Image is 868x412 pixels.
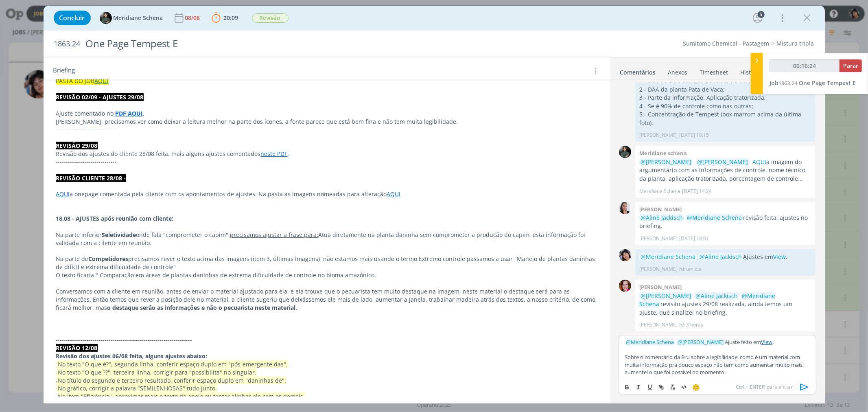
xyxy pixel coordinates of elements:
[740,65,765,77] a: Histórico
[56,190,597,198] p: a onepage comentada pela cliente com os apontamentos de ajustes. Na pasta as imagens nomeadas par...
[639,158,811,183] p: a imagem do argumentário com as informações de controle, nome técnico da planta, aplicação trator...
[761,338,772,346] a: View
[695,292,738,300] span: @Aline Jackisch
[843,62,858,70] span: Parar
[799,79,856,87] span: One Page Tempest E
[679,235,709,242] span: [DATE] 18:01
[626,338,631,346] span: @
[56,125,597,134] p: ------------------------------
[56,142,98,149] strong: REVISÃO 29/08
[639,188,680,195] p: Meridiane Schena
[56,352,208,360] strong: Revisão dos ajustes 06/08 feita, alguns ajustes abaixo:
[56,231,597,247] p: Na parte inferior onde fala "comprometer o capim", Atua diretamente na planta daninha sem comprom...
[56,360,288,368] span: -No texto "O que é?", segunda linha, conferir espaço duplo em "pós-emergente das".
[700,65,729,77] a: Timesheet
[639,214,811,230] p: revisão feita, ajustes no briefing.
[56,93,144,101] strong: REVISÃO 02/09 - AJUSTES 29/08
[697,158,748,166] span: @[PERSON_NAME]
[639,265,678,273] p: [PERSON_NAME]
[54,39,81,48] span: 1863.24
[668,68,688,77] div: Anexos
[752,158,766,166] a: AQUI
[56,392,597,401] p: -
[53,66,75,76] span: Briefing
[252,13,289,23] span: Revisão
[82,34,494,54] div: One Page Tempest E
[56,110,597,118] p: Ajuste comentado no .
[641,292,691,300] span: @[PERSON_NAME]
[230,231,319,239] u: precisamos ajustar a frase para:
[678,338,724,346] span: [PERSON_NAME]
[639,253,811,261] p: Ajustes em .
[100,12,112,24] img: M
[639,321,678,329] p: [PERSON_NAME]
[56,336,597,344] p: -------------------------------------------------------------------
[116,110,143,117] strong: PDF AQUI
[639,283,682,291] b: [PERSON_NAME]
[641,214,683,221] span: @Aline Jackisch
[102,231,136,239] strong: Seletividade
[100,12,163,24] button: MMeridiane Schena
[639,131,678,139] p: [PERSON_NAME]
[683,39,770,47] a: Sumitomo Chemical - Pastagem
[778,79,797,87] span: 1863.24
[56,150,597,158] p: Revisão dos ajustes do cliente 28/08 feita, mais alguns ajustes comentados .
[639,292,775,308] span: @Meridiane Schena
[639,235,678,242] p: [PERSON_NAME]
[56,368,257,376] span: -No texto "O que ??", terceira linha, corrigir para "possibilita" no singular.
[641,253,695,261] span: @Meridiane Schena
[56,190,70,198] a: AQUI
[210,11,241,24] button: 20:09
[56,377,286,384] span: -No título do segundo e terceiro resultado, conferir espaço duplo em "daninhas de".
[56,77,95,85] span: PASTA DO JOB
[736,384,793,391] span: para enviar
[58,392,305,400] span: No item "Eficiência", aproximar mais o texto de apoio ou tentar alinhar ele com os demais.
[840,59,862,72] button: Parar
[89,255,129,263] strong: Competidores
[224,14,238,22] span: 20:09
[639,94,811,102] p: 3 - Parte da informação: Aplicação tratorizada;
[639,206,682,213] b: [PERSON_NAME]
[679,131,709,139] span: [DATE] 18:15
[758,11,765,18] div: 5
[700,253,742,261] span: @Aline Jackisch
[679,265,702,273] span: há um dia
[641,158,691,166] span: @[PERSON_NAME]
[639,85,811,94] p: 2 - DAA da planta Pata de Vaca;
[751,11,764,24] button: 5
[639,149,687,157] b: Meridiane schena
[56,384,217,392] span: -No gráfico, corrigir a palavra "SEMILENHOSAS" tudo junto.
[261,150,288,158] a: neste PDF
[692,383,700,391] span: 🙂
[639,102,811,110] p: 4 - Se é 90% de controle como nas outras;
[114,15,163,21] span: Meridiane Schena
[185,15,202,21] div: 08/08
[619,146,631,158] img: M
[59,15,85,21] span: Concluir
[114,110,143,117] a: PDF AQUI
[56,344,98,352] strong: REVISÃO 12/08
[687,214,742,221] span: @Meridiane Schena
[620,65,656,77] a: Comentários
[619,280,631,292] img: B
[736,384,767,391] span: Ctrl + ENTER
[56,271,597,279] p: O texto ficaria " Comparação em áreas de plantas daninhas de extrema dificuldade de controle no b...
[625,338,809,346] p: Ajuste feito em .
[682,188,712,195] span: [DATE] 14:24
[626,338,674,346] span: Meridiane Schena
[56,215,174,222] strong: 18.08 - AJUSTES após reunião com cliente:
[107,304,297,311] strong: o destaque serão as informações e não o pecuarista neste material.
[690,382,702,392] button: 🙂
[95,77,109,85] a: AQUI
[54,11,91,25] button: Concluir
[387,190,401,198] a: AQUI
[56,158,597,166] p: ------------------------------
[625,353,809,376] p: Sobre o comentário da Bru sobre a legibilidade, como é um material com muita informação pra pouco...
[56,174,126,182] strong: REVISÃO CLIENTE 28/08 -
[56,287,597,312] p: Conversamos com a cliente em reunião, antes de enviar o material ajustado para ela, e ela trouxe ...
[679,321,703,329] span: há 3 horas
[56,118,597,126] p: [PERSON_NAME], precisamos ver como deixar a leitura melhor na parte dos ícones, a fonte parece qu...
[773,253,786,261] a: View
[777,39,814,47] a: Mistura tripla
[639,110,811,127] p: 5 - Concentração de Tempest (box marrom acima da última foto).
